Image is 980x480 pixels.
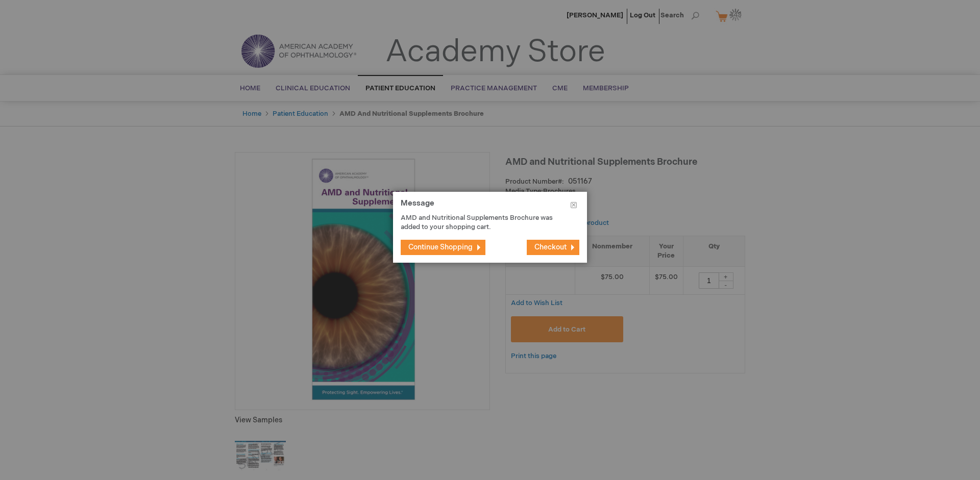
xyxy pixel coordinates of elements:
[401,213,564,232] p: AMD and Nutritional Supplements Brochure was added to your shopping cart.
[408,243,473,251] span: Continue Shopping
[401,199,579,213] h1: Message
[534,243,567,251] span: Checkout
[527,240,579,255] button: Checkout
[401,240,485,255] button: Continue Shopping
